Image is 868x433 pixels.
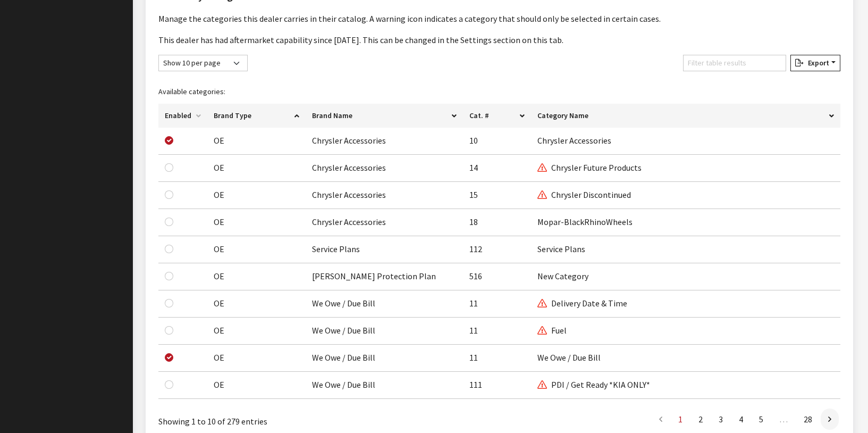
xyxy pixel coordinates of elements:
td: OE [207,372,306,399]
span: Delivery Date & Time [537,298,627,309]
caption: Available categories: [158,80,840,104]
td: OE [207,318,306,345]
td: 14 [463,155,530,182]
input: Enable Category [165,163,173,172]
td: OE [207,209,306,236]
input: Enable Category [165,272,173,280]
td: 11 [463,318,530,345]
th: Brand Type: activate to sort column ascending [207,104,306,128]
a: 5 [752,409,771,430]
span: Service Plans [537,244,585,254]
th: Category Name: activate to sort column ascending [531,104,840,128]
div: Showing 1 to 10 of 279 entries [158,407,435,428]
input: Enable Category [165,190,173,199]
i: This category only for certain dealers. [537,299,547,308]
a: 3 [711,409,730,430]
a: 2 [691,409,710,430]
th: Enabled: activate to sort column ascending [158,104,207,128]
i: This category only for certain dealers. [537,164,547,172]
td: We Owe / Due Bill [306,372,464,399]
span: Chrysler Future Products [537,162,642,173]
td: 18 [463,209,530,236]
input: Enable Category [165,218,173,226]
td: We Owe / Due Bill [306,318,464,345]
td: OE [207,182,306,209]
span: New Category [537,271,588,281]
td: OE [207,290,306,318]
input: Disable Category [165,353,173,362]
td: Service Plans [306,236,464,263]
button: Export [790,55,840,71]
input: Disable Category [165,136,173,145]
td: 516 [463,263,530,290]
input: Enable Category [165,326,173,335]
span: Mopar-BlackRhinoWheels [537,216,633,227]
th: Cat. #: activate to sort column ascending [463,104,530,128]
td: [PERSON_NAME] Protection Plan [306,263,464,290]
td: Chrysler Accessories [306,155,464,182]
input: Enable Category [165,299,173,307]
span: Chrysler Discontinued [537,189,631,200]
p: Manage the categories this dealer carries in their catalog. A warning icon indicates a category t... [158,12,840,25]
a: 4 [731,409,751,430]
td: OE [207,128,306,155]
td: We Owe / Due Bill [306,345,464,372]
span: Export [804,58,829,68]
input: Filter table results [683,55,786,71]
td: OE [207,236,306,263]
td: 15 [463,182,530,209]
span: Chrysler Accessories [537,135,611,146]
td: 111 [463,372,530,399]
th: Brand Name: activate to sort column ascending [306,104,464,128]
td: Chrysler Accessories [306,128,464,155]
td: 10 [463,128,530,155]
p: This dealer has had aftermarket capability since [DATE]. This can be changed in the Settings sect... [158,34,840,46]
td: 112 [463,236,530,263]
td: Chrysler Accessories [306,209,464,236]
td: OE [207,345,306,372]
input: Enable Category [165,245,173,253]
span: Fuel [537,325,567,336]
td: We Owe / Due Bill [306,290,464,318]
span: PDI / Get Ready *KIA ONLY* [537,379,650,390]
i: This category only for certain dealers. [537,327,547,335]
span: We Owe / Due Bill [537,352,601,363]
td: 11 [463,345,530,372]
i: This category only for certain dealers. [537,381,547,389]
td: OE [207,155,306,182]
td: 11 [463,290,530,318]
td: OE [207,263,306,290]
td: Chrysler Accessories [306,182,464,209]
i: This category only for certain dealers. [537,191,547,199]
input: Enable Category [165,380,173,389]
a: 28 [796,409,820,430]
a: 1 [671,409,690,430]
